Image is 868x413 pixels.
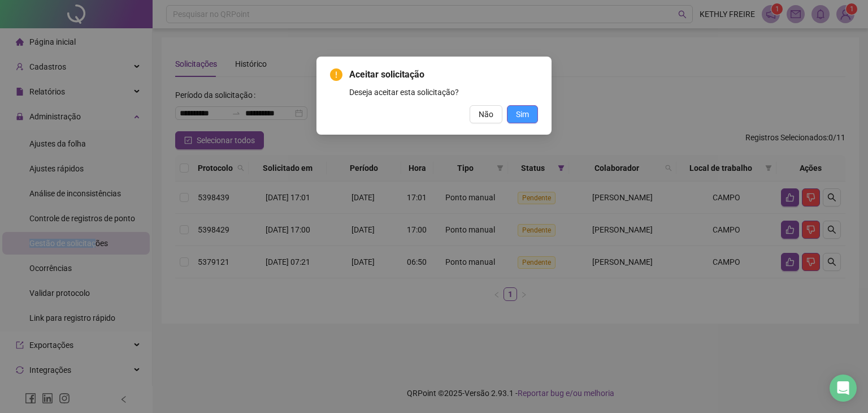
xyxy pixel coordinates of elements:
[830,375,857,402] div: Open Intercom Messenger
[349,68,538,81] span: Aceitar solicitação
[479,108,493,121] span: Não
[349,86,538,98] div: Deseja aceitar esta solicitação?
[470,105,502,123] button: Não
[516,108,529,121] span: Sim
[330,68,342,81] span: exclamation-circle
[507,105,538,123] button: Sim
